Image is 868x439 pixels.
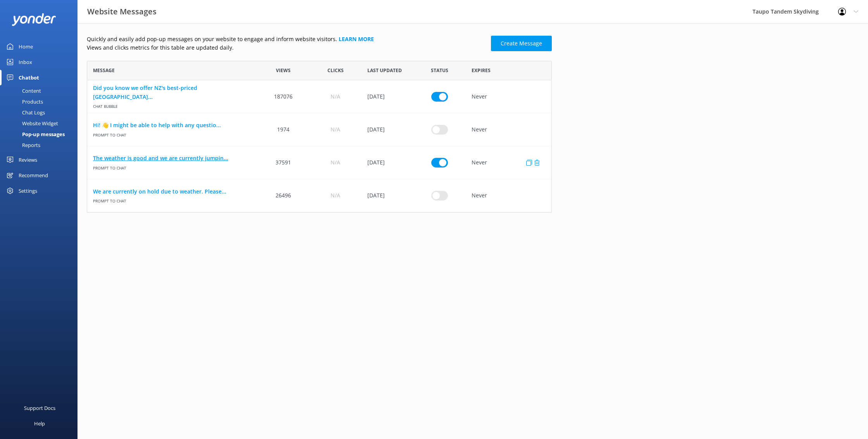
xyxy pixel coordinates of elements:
[331,125,340,134] span: N/A
[12,13,56,26] img: yonder-white-logo.png
[362,80,413,113] div: 30 Jan 2025
[331,191,340,200] span: N/A
[257,113,309,146] div: 1974
[93,67,115,74] span: Message
[93,130,251,138] span: Prompt to Chat
[5,107,45,118] div: Chat Logs
[87,35,486,43] p: Quickly and easily add pop-up messages on your website to engage and inform website visitors.
[331,92,340,101] span: N/A
[466,146,551,179] div: Never
[362,179,413,212] div: 15 Sep 2025
[362,113,413,146] div: 07 May 2025
[19,183,37,199] div: Settings
[466,179,551,212] div: Never
[5,129,65,140] div: Pop-up messages
[87,80,552,212] div: grid
[5,118,58,129] div: Website Widget
[87,80,552,113] div: row
[19,54,32,70] div: Inbox
[93,101,251,109] span: Chat bubble
[19,39,33,54] div: Home
[367,67,402,74] span: Last updated
[5,85,77,96] a: Content
[24,400,55,416] div: Support Docs
[87,146,552,179] div: row
[466,113,551,146] div: Never
[362,146,413,179] div: 16 Sep 2025
[5,129,77,140] a: Pop-up messages
[257,179,309,212] div: 26496
[93,162,251,171] span: Prompt to Chat
[93,84,251,101] a: Did you know we offer NZ's best-priced [GEOGRAPHIC_DATA]...
[472,67,491,74] span: Expires
[93,121,251,130] a: Hi! 👋 I might be able to help with any questio...
[491,36,552,51] a: Create Message
[331,158,340,167] span: N/A
[34,416,45,431] div: Help
[19,152,37,168] div: Reviews
[93,196,251,204] span: Prompt to Chat
[257,80,309,113] div: 187076
[5,140,40,150] div: Reports
[276,67,291,74] span: Views
[87,179,552,212] div: row
[257,146,309,179] div: 37591
[93,154,251,162] a: The weather is good and we are currently jumpin...
[87,113,552,146] div: row
[87,5,157,18] h3: Website Messages
[5,107,77,118] a: Chat Logs
[327,67,344,74] span: Clicks
[93,187,251,196] a: We are currently on hold due to weather. Please...
[5,96,77,107] a: Products
[5,118,77,129] a: Website Widget
[466,80,551,113] div: Never
[5,96,43,107] div: Products
[339,35,374,43] a: Learn more
[19,168,48,183] div: Recommend
[87,43,486,52] p: Views and clicks metrics for this table are updated daily.
[19,70,39,85] div: Chatbot
[5,85,41,96] div: Content
[5,140,77,150] a: Reports
[431,67,448,74] span: Status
